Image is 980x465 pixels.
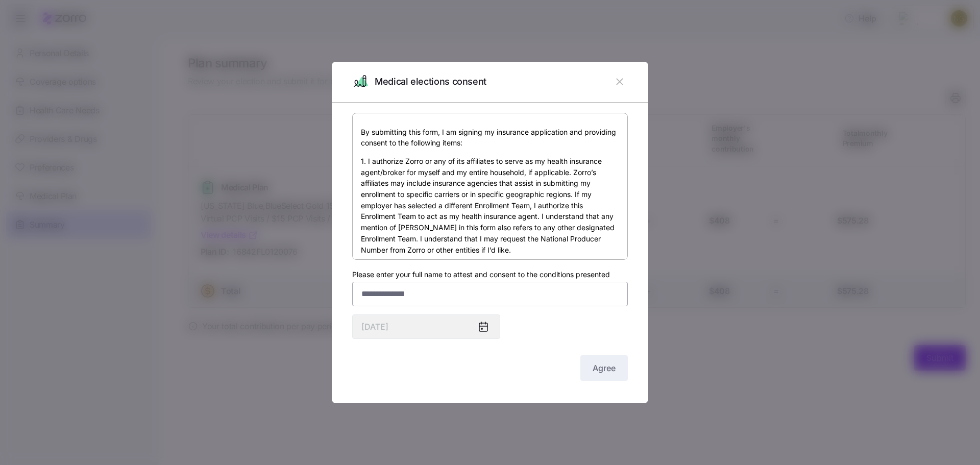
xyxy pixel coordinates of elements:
label: Please enter your full name to attest and consent to the conditions presented [352,269,610,280]
input: MM/DD/YYYY [352,314,500,339]
span: Medical elections consent [375,75,486,89]
span: Agree [593,362,616,374]
p: 1. I authorize Zorro or any of its affiliates to serve as my health insurance agent/broker for my... [361,156,619,255]
p: By submitting this form, I am signing my insurance application and providing consent to the follo... [361,127,619,149]
button: Agree [580,355,628,381]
